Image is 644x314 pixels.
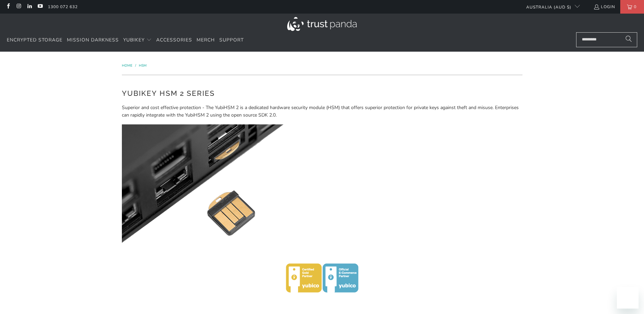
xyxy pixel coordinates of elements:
[156,32,192,48] a: Accessories
[135,63,136,68] span: /
[620,32,637,47] button: Search
[123,37,145,43] span: YubiKey
[287,17,357,31] img: Trust Panda Australia
[197,37,215,43] span: Merch
[67,37,119,43] span: Mission Darkness
[156,37,192,43] span: Accessories
[122,63,133,68] a: Home
[16,4,21,10] a: Trust Panda Australia on Instagram
[122,88,522,99] h2: YubiKey HSM 2 Series
[7,37,62,43] span: Encrypted Storage
[7,32,244,48] nav: Translation missing: en.navigation.header.main_nav
[122,104,522,119] p: Superior and cost effective protection - The YubiHSM 2 is a dedicated hardware security module (H...
[7,32,62,48] a: Encrypted Storage
[219,37,244,43] span: Support
[5,4,11,10] a: Trust Panda Australia on Facebook
[219,32,244,48] a: Support
[67,32,119,48] a: Mission Darkness
[617,287,639,309] iframe: Button to launch messaging window
[576,32,637,47] input: Search...
[48,3,78,11] a: 1300 072 632
[37,4,43,10] a: Trust Panda Australia on YouTube
[26,4,32,10] a: Trust Panda Australia on LinkedIn
[123,32,152,48] summary: YubiKey
[593,3,615,11] a: Login
[139,63,147,68] a: HSM
[197,32,215,48] a: Merch
[122,63,132,68] span: Home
